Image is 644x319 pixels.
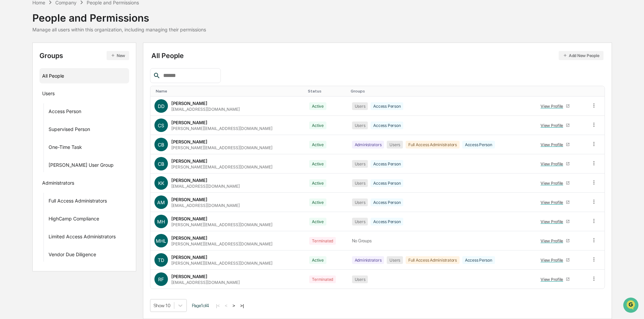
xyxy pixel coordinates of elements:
div: [PERSON_NAME][EMAIL_ADDRESS][DOMAIN_NAME] [171,222,272,227]
div: View Profile [540,258,566,263]
div: [PERSON_NAME] [171,101,207,106]
div: Active [309,160,326,168]
a: View Profile [538,139,573,150]
div: [EMAIL_ADDRESS][DOMAIN_NAME] [171,203,240,208]
div: Administrators [352,141,384,149]
div: [PERSON_NAME][EMAIL_ADDRESS][DOMAIN_NAME] [171,164,272,169]
div: Terminated [309,237,336,245]
button: Add New People [559,51,604,60]
div: Administrators [42,180,74,188]
div: View Profile [540,161,566,166]
div: Active [309,218,326,225]
div: Toggle SortBy [592,89,602,94]
a: 🖐️Preclearance [4,82,46,95]
div: Users [352,275,368,283]
span: Pylon [67,114,82,119]
div: Access Person [371,160,403,168]
div: Limited Access Administrators [49,234,116,242]
div: Users [352,160,368,168]
div: View Profile [540,238,566,243]
div: Users [42,90,55,99]
a: View Profile [538,120,573,131]
div: We're available if you need us! [23,58,85,64]
button: >| [238,303,246,309]
img: 1746055101610-c473b297-6a78-478c-a979-82029cc54cd1 [7,52,19,64]
span: CB [158,161,164,167]
div: View Profile [540,104,566,109]
a: View Profile [538,255,573,265]
button: Start new chat [115,54,123,62]
div: Users [352,122,368,129]
div: 🔎 [7,99,12,104]
div: Access Person [371,198,403,206]
div: Start new chat [23,52,111,58]
span: CS [158,123,164,128]
div: Supervised Person [49,126,90,134]
div: Active [309,122,326,129]
div: Users [352,218,368,225]
p: How can we help? [7,14,123,25]
iframe: Open customer support [622,297,641,315]
div: Terminated [309,275,336,283]
div: [EMAIL_ADDRESS][DOMAIN_NAME] [171,184,240,189]
div: Manage all users within this organization, including managing their permissions [32,27,206,32]
span: MHL [156,238,166,244]
div: Access Person [371,218,403,225]
div: [EMAIL_ADDRESS][DOMAIN_NAME] [171,107,240,112]
div: Toggle SortBy [536,89,584,94]
div: Active [309,102,326,110]
div: Toggle SortBy [351,89,531,94]
span: Attestations [56,85,84,92]
span: CB [158,142,164,148]
a: View Profile [538,197,573,208]
a: View Profile [538,274,573,285]
div: [PERSON_NAME] [171,120,207,125]
div: People and Permissions [32,6,206,24]
div: Users [352,102,368,110]
span: TD [158,257,164,263]
a: 🗄️Attestations [46,82,86,95]
span: AM [157,200,165,205]
span: Preclearance [13,85,43,92]
div: [PERSON_NAME] [171,274,207,279]
div: Users [387,256,403,264]
div: Access Person [371,179,403,187]
div: Groups [39,51,129,60]
div: [PERSON_NAME] [171,255,207,260]
a: View Profile [538,236,573,246]
div: Access Person [371,122,403,129]
div: View Profile [540,277,566,282]
div: Access Person [371,102,403,110]
div: [EMAIL_ADDRESS][DOMAIN_NAME] [171,280,240,285]
div: [PERSON_NAME][EMAIL_ADDRESS][DOMAIN_NAME] [171,241,272,246]
div: Users [352,179,368,187]
span: MH [157,219,165,224]
a: View Profile [538,159,573,169]
div: View Profile [540,123,566,128]
div: View Profile [540,219,566,224]
button: < [223,303,230,309]
div: View Profile [540,142,566,147]
div: View Profile [540,200,566,205]
div: Full Access Administrators [49,198,107,206]
div: [PERSON_NAME][EMAIL_ADDRESS][DOMAIN_NAME] [171,126,272,131]
div: Active [309,179,326,187]
span: Page 1 of 4 [192,303,209,308]
div: HighCamp Compliance [49,216,99,224]
div: [PERSON_NAME] [171,235,207,241]
a: View Profile [538,178,573,188]
div: Access Person [49,108,81,116]
div: Access Person [462,256,495,264]
div: [PERSON_NAME] [171,197,207,202]
div: Users [352,198,368,206]
div: Administrators [352,256,384,264]
a: Powered byPylon [48,114,82,119]
div: Active [309,256,326,264]
div: View Profile [540,181,566,186]
div: Full Access Administrators [406,256,460,264]
div: [PERSON_NAME] User Group [49,162,114,170]
button: > [231,303,237,309]
div: [PERSON_NAME][EMAIL_ADDRESS][DOMAIN_NAME] [171,145,272,150]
